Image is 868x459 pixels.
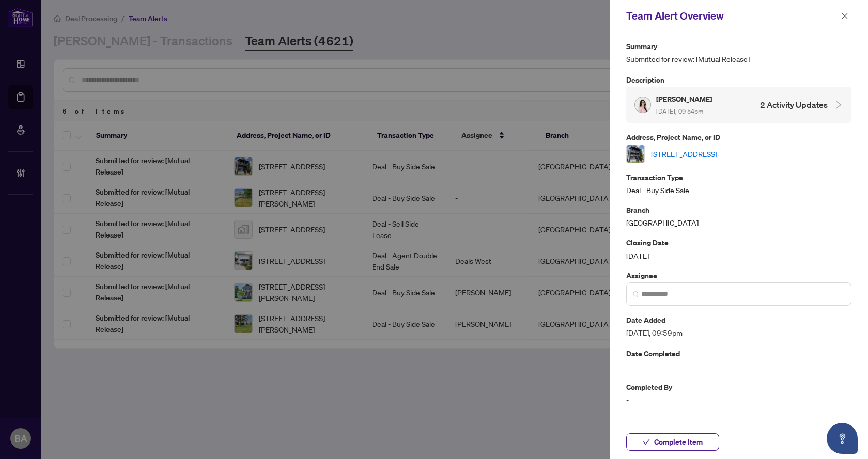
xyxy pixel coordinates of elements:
img: thumbnail-img [627,145,644,163]
div: [GEOGRAPHIC_DATA] [626,204,851,228]
button: Complete Item [626,433,719,451]
span: Submitted for review: [Mutual Release] [626,53,851,65]
p: Branch [626,204,851,216]
img: Profile Icon [635,97,650,113]
span: check [643,438,650,446]
span: [DATE], 09:59pm [626,327,851,339]
span: - [626,360,851,372]
h4: 2 Activity Updates [760,99,828,111]
span: collapsed [834,100,843,109]
p: Date Completed [626,347,851,359]
h5: [PERSON_NAME] [656,93,714,105]
button: Open asap [827,423,858,454]
p: Summary [626,40,851,52]
a: [STREET_ADDRESS] [651,148,717,160]
div: Team Alert Overview [626,8,838,24]
span: [DATE], 09:54pm [656,107,703,115]
img: search_icon [633,291,639,297]
p: Address, Project Name, or ID [626,131,851,143]
span: Complete Item [654,434,703,450]
div: Deal - Buy Side Sale [626,171,851,196]
p: Transaction Type [626,171,851,183]
p: Date Added [626,314,851,326]
span: - [626,394,851,406]
span: close [841,12,848,20]
p: Completed By [626,381,851,393]
p: Description [626,74,851,86]
p: Assignee [626,270,851,281]
p: Closing Date [626,236,851,248]
div: [DATE] [626,236,851,261]
div: Profile Icon[PERSON_NAME] [DATE], 09:54pm2 Activity Updates [626,87,851,123]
